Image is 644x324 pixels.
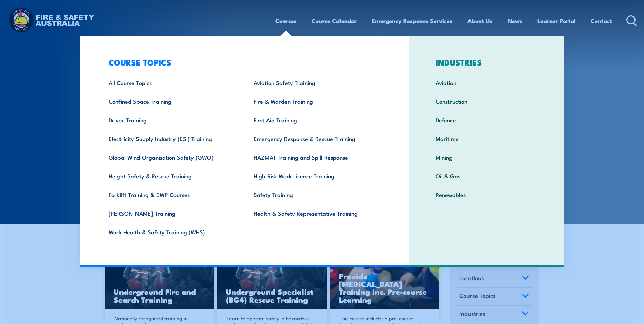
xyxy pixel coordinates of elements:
a: Health & Safety Representative Training [243,204,388,222]
a: Renewables [425,185,548,204]
a: About Us [467,12,493,30]
img: Low Voltage Rescue and Provide CPR [330,248,439,309]
a: High Risk Work Licence Training [243,166,388,185]
a: Contact [591,12,612,30]
h3: Provide [MEDICAL_DATA] Training inc. Pre-course Learning [339,272,430,303]
a: Work Health & Safety Training (WHS) [98,222,243,241]
a: [PERSON_NAME] Training [98,204,243,222]
a: Safety Training [243,185,388,204]
span: Locations [459,273,484,283]
a: Mining [425,148,548,166]
h3: COURSE TOPICS [98,57,388,67]
a: Locations [456,270,532,288]
a: Aviation Safety Training [243,73,388,92]
img: Underground mine rescue [217,248,327,309]
a: Construction [425,92,548,110]
a: Global Wind Organisation Safety (GWO) [98,148,243,166]
span: Industries [459,309,485,318]
a: Forklift Training & EWP Courses [98,185,243,204]
a: Aviation [425,73,548,92]
a: HAZMAT Training and Spill Response [243,148,388,166]
a: Fire & Warden Training [243,92,388,110]
h3: INDUSTRIES [425,57,548,67]
a: News [508,12,522,30]
a: Course Calendar [312,12,357,30]
h3: Underground Fire and Search Training [114,288,205,303]
a: First Aid Training [243,110,388,129]
a: Driver Training [98,110,243,129]
a: Emergency Response & Rescue Training [243,129,388,148]
a: Defence [425,110,548,129]
a: Provide [MEDICAL_DATA] Training inc. Pre-course Learning [330,248,439,309]
a: Confined Space Training [98,92,243,110]
a: Oil & Gas [425,166,548,185]
a: Learner Portal [537,12,576,30]
a: All Course Topics [98,73,243,92]
a: Height Safety & Rescue Training [98,166,243,185]
a: Industries [456,306,532,323]
a: Emergency Response Services [372,12,453,30]
img: Underground mine rescue [105,248,214,309]
span: Course Topics [459,291,496,300]
a: Electricity Supply Industry (ESI) Training [98,129,243,148]
a: Underground Fire and Search Training [105,248,214,309]
a: Course Topics [456,288,532,305]
h3: Underground Specialist (BG4) Rescue Training [226,288,318,303]
a: Underground Specialist (BG4) Rescue Training [217,248,327,309]
a: Maritime [425,129,548,148]
a: Courses [275,12,297,30]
